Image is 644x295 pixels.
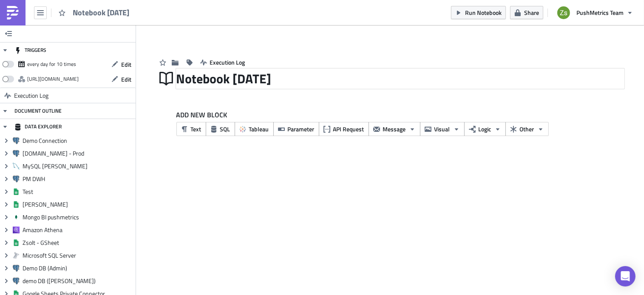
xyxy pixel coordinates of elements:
[27,58,76,71] div: every day for 10 times
[14,103,62,119] div: DOCUMENT OUTLINE
[249,125,269,133] span: Tableau
[23,226,133,234] span: Amazon Athena
[23,175,133,183] span: PM DWH
[615,266,635,286] div: Open Intercom Messenger
[191,125,201,133] span: Text
[107,73,136,86] button: Edit
[556,6,571,20] img: Avatar
[420,122,465,136] button: Visual
[333,125,364,133] span: API Request
[576,8,624,17] span: PushMetrics Team
[176,122,206,136] button: Text
[434,125,450,133] span: Visual
[23,201,133,208] span: [PERSON_NAME]
[505,122,549,136] button: Other
[369,122,420,136] button: Message
[14,119,62,134] div: DATA EXPLORER
[14,88,48,103] span: Execution Log
[288,125,315,133] span: Parameter
[196,56,250,69] button: Execution Log
[23,264,133,272] span: Demo DB (Admin)
[176,71,272,87] span: Notebook [DATE]
[465,8,502,17] span: Run Notebook
[524,8,539,17] span: Share
[210,58,245,67] span: Execution Log
[23,137,133,145] span: Demo Connection
[14,43,46,58] div: TRIGGERS
[27,73,79,85] div: https://pushmetrics.io/api/v1/report/ZdLn166r5V/webhook?token=212d93344b8b4ab5a3c190f7b7c865d3
[176,110,624,120] label: ADD NEW BLOCK
[121,60,131,69] span: Edit
[552,3,638,22] button: PushMetrics Team
[319,122,369,136] button: API Request
[23,239,133,247] span: Zsolt - GSheet
[6,6,20,20] img: PushMetrics
[73,8,130,17] span: Notebook [DATE]
[23,150,133,157] span: [DOMAIN_NAME] - Prod
[273,122,319,136] button: Parameter
[520,125,534,133] span: Other
[23,277,133,285] span: demo DB ([PERSON_NAME])
[107,58,136,71] button: Edit
[479,125,491,133] span: Logic
[23,252,133,259] span: Microsoft SQL Server
[235,122,274,136] button: Tableau
[23,213,133,221] span: Mongo BI pushmetrics
[510,6,543,19] button: Share
[206,122,235,136] button: SQL
[464,122,506,136] button: Logic
[121,75,131,84] span: Edit
[383,125,406,133] span: Message
[220,125,230,133] span: SQL
[23,162,133,170] span: MySQL [PERSON_NAME]
[451,6,506,19] button: Run Notebook
[23,188,133,196] span: Test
